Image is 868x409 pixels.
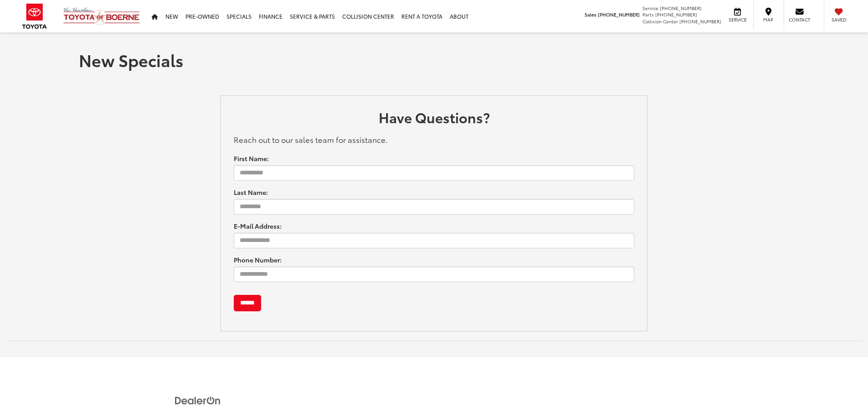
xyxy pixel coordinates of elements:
h1: New Specials [79,51,790,69]
span: Parts [642,11,654,18]
span: Map [758,16,778,23]
span: Sales [585,11,596,18]
span: [PHONE_NUMBER] [679,18,721,25]
label: E-Mail Address: [234,221,282,231]
p: Reach out to our sales team for assistance. [234,134,635,145]
a: DealerOn [175,395,221,404]
span: Saved [829,16,849,23]
label: First Name: [234,154,269,163]
span: [PHONE_NUMBER] [660,5,702,11]
span: Collision Center [642,18,678,25]
span: Contact [789,16,810,23]
span: Service [642,5,658,11]
span: [PHONE_NUMBER] [598,11,640,18]
label: Last Name: [234,188,268,197]
span: Service [727,16,748,23]
img: Vic Vaughan Toyota of Boerne [63,7,140,26]
img: DealerOn [175,396,221,406]
label: Phone Number: [234,255,282,264]
span: [PHONE_NUMBER] [655,11,697,18]
h2: Have Questions? [234,110,635,129]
